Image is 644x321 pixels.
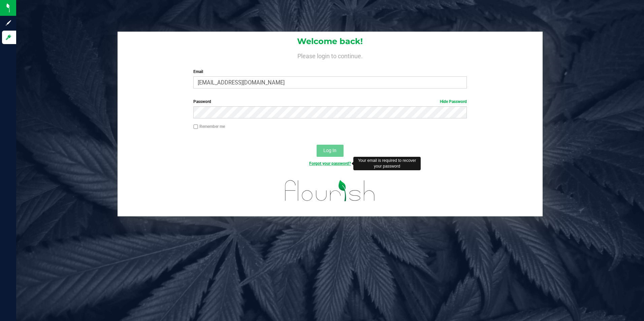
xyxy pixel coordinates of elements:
[193,69,467,75] label: Email
[118,37,543,46] h1: Welcome back!
[317,145,344,157] button: Log In
[309,161,351,166] a: Forgot your password?
[5,34,12,41] inline-svg: Log in
[193,124,198,129] input: Remember me
[193,123,225,130] label: Remember me
[323,148,336,153] span: Log In
[118,51,543,59] h4: Please login to continue.
[5,20,12,26] inline-svg: Sign up
[440,99,467,104] a: Hide Password
[353,157,421,170] div: Your email is required to recover your password
[193,99,211,104] span: Password
[277,174,383,208] img: flourish_logo.svg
